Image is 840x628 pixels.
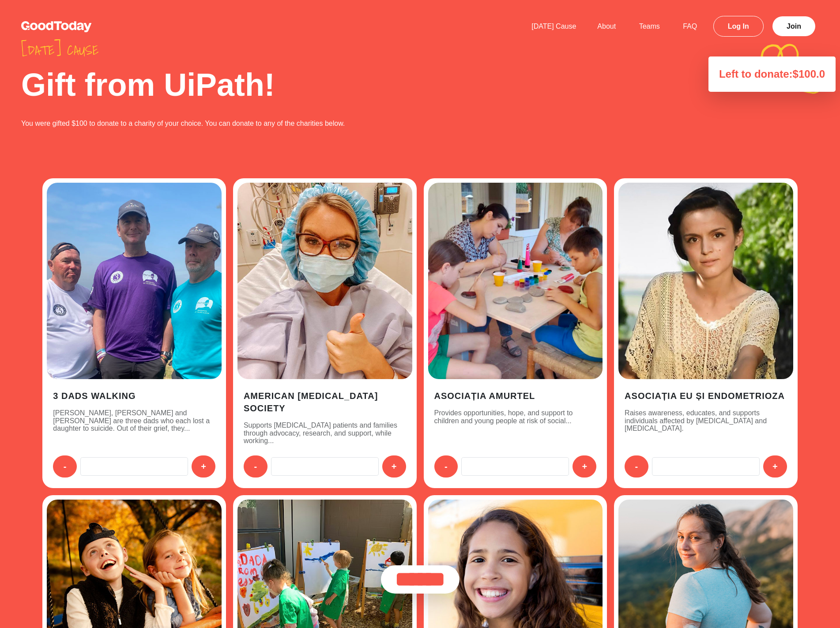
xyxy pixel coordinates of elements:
[428,183,603,379] img: 370e6933-5536-4cd1-8cf6-ff5ad6e36210.jpg
[434,409,597,445] p: Provides opportunities, hope, and support to children and young people at risk of social...
[629,23,670,30] a: Teams
[192,455,215,478] button: +
[382,455,406,478] button: +
[708,56,836,92] div: Left to donate:
[237,183,412,379] img: b3ba744a-cf4b-4d81-8e12-03d436a8bd04.jpg
[672,23,708,30] a: FAQ
[625,409,787,445] p: Raises awareness, educates, and supports individuals affected by [MEDICAL_DATA] and [MEDICAL_DATA].
[434,390,597,402] h3: Asociația AMURTEL
[47,183,222,379] img: 2a8c2a7d-bc2c-4964-b110-2a1dece1eb07.jpg
[53,409,215,445] p: [PERSON_NAME], [PERSON_NAME] and [PERSON_NAME] are three dads who each lost a daughter to suicide...
[21,118,748,129] p: You were gifted $100 to donate to a charity of your choice. You can donate to any of the charitie...
[521,23,587,30] a: [DATE] Cause
[434,455,458,478] button: -
[625,390,787,402] h3: Asociația Eu și Endometrioza
[763,455,787,478] button: +
[21,21,92,32] img: GoodToday
[244,455,267,478] button: -
[772,16,815,36] a: Join
[625,455,648,478] button: -
[587,23,626,30] a: About
[244,390,406,414] h3: American [MEDICAL_DATA] Society
[618,183,793,379] img: a67965d7-c617-41bd-b78e-c64c2ec6a8d6.jpg
[53,455,77,478] button: -
[53,390,215,402] h3: 3 Dads Walking
[713,16,764,37] a: Log In
[21,42,748,58] span: [DATE] cause
[573,455,596,478] button: +
[793,68,825,80] span: $100.0
[21,69,748,101] h2: Gift from UiPath!
[244,421,406,445] p: Supports [MEDICAL_DATA] patients and families through advocacy, research, and support, while work...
